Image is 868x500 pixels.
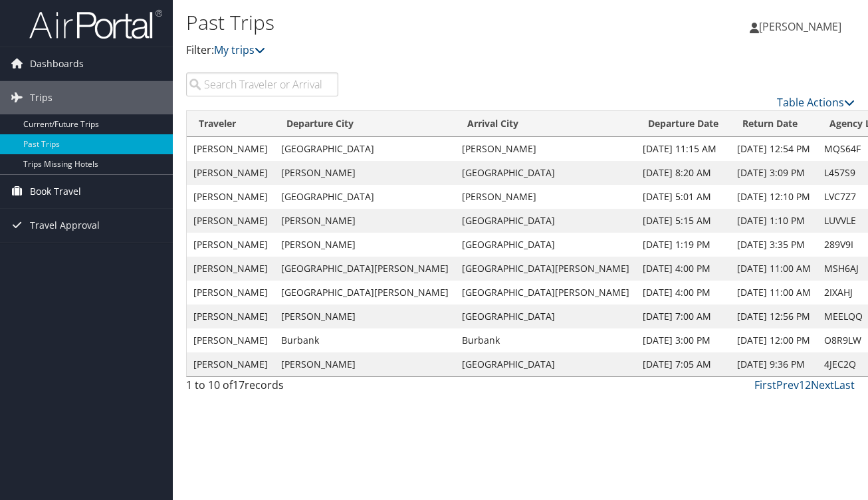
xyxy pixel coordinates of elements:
td: [DATE] 4:00 PM [636,257,730,281]
td: [PERSON_NAME] [274,209,455,233]
td: [PERSON_NAME] [455,185,636,209]
td: [PERSON_NAME] [274,352,455,376]
td: [DATE] 4:00 PM [636,281,730,305]
td: [DATE] 12:10 PM [730,185,817,209]
a: [PERSON_NAME] [750,7,855,47]
td: [PERSON_NAME] [187,352,274,376]
td: [DATE] 3:35 PM [730,233,817,257]
td: [DATE] 7:00 AM [636,305,730,328]
td: [DATE] 7:05 AM [636,352,730,376]
td: [DATE] 12:00 PM [730,328,817,352]
a: Prev [776,378,799,392]
td: [PERSON_NAME] [274,233,455,257]
a: First [754,378,776,392]
td: [GEOGRAPHIC_DATA][PERSON_NAME] [274,257,455,281]
td: [GEOGRAPHIC_DATA] [455,352,636,376]
td: [DATE] 8:20 AM [636,161,730,185]
span: [PERSON_NAME] [759,19,841,34]
span: Dashboards [30,47,84,80]
th: Departure Date: activate to sort column ascending [636,111,730,137]
td: [GEOGRAPHIC_DATA] [455,305,636,328]
th: Arrival City: activate to sort column ascending [455,111,636,137]
td: [DATE] 11:00 AM [730,281,817,305]
span: Trips [30,81,53,114]
td: [DATE] 11:00 AM [730,257,817,281]
a: 2 [805,378,811,392]
td: [DATE] 1:19 PM [636,233,730,257]
td: [PERSON_NAME] [187,185,274,209]
td: [GEOGRAPHIC_DATA][PERSON_NAME] [455,281,636,305]
td: [DATE] 1:10 PM [730,209,817,233]
a: 1 [799,378,805,392]
td: [PERSON_NAME] [274,161,455,185]
td: [DATE] 3:00 PM [636,328,730,352]
td: [GEOGRAPHIC_DATA] [274,137,455,161]
span: Book Travel [30,175,81,208]
td: [PERSON_NAME] [187,161,274,185]
p: Filter: [186,42,632,59]
a: Table Actions [777,95,855,110]
td: [PERSON_NAME] [187,209,274,233]
td: [GEOGRAPHIC_DATA][PERSON_NAME] [455,257,636,281]
td: [DATE] 5:01 AM [636,185,730,209]
a: Last [834,378,855,392]
td: [PERSON_NAME] [187,137,274,161]
th: Departure City: activate to sort column ascending [274,111,455,137]
td: [DATE] 5:15 AM [636,209,730,233]
td: [PERSON_NAME] [274,305,455,328]
input: Search Traveler or Arrival City [186,72,338,96]
span: Travel Approval [30,209,100,242]
td: [DATE] 3:09 PM [730,161,817,185]
td: [DATE] 11:15 AM [636,137,730,161]
a: Next [811,378,834,392]
td: [DATE] 12:54 PM [730,137,817,161]
td: [DATE] 12:56 PM [730,305,817,328]
img: airportal-logo.png [29,9,162,40]
td: [GEOGRAPHIC_DATA] [455,161,636,185]
div: 1 to 10 of records [186,377,338,400]
td: [PERSON_NAME] [455,137,636,161]
th: Traveler: activate to sort column ascending [187,111,274,137]
td: [GEOGRAPHIC_DATA][PERSON_NAME] [274,281,455,305]
td: [PERSON_NAME] [187,281,274,305]
td: [GEOGRAPHIC_DATA] [455,209,636,233]
td: Burbank [455,328,636,352]
td: [DATE] 9:36 PM [730,352,817,376]
span: 17 [233,378,245,392]
a: My trips [214,43,265,57]
td: Burbank [274,328,455,352]
td: [PERSON_NAME] [187,257,274,281]
td: [GEOGRAPHIC_DATA] [274,185,455,209]
h1: Past Trips [186,9,632,37]
td: [PERSON_NAME] [187,233,274,257]
th: Return Date: activate to sort column ascending [730,111,817,137]
td: [GEOGRAPHIC_DATA] [455,233,636,257]
td: [PERSON_NAME] [187,305,274,328]
td: [PERSON_NAME] [187,328,274,352]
